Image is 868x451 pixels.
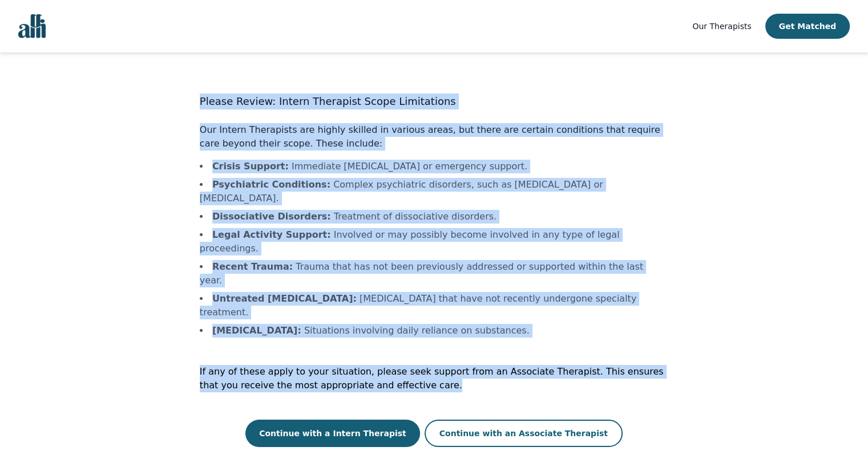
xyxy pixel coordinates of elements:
[200,324,668,338] li: Situations involving daily reliance on substances.
[212,293,357,304] b: Untreated [MEDICAL_DATA] :
[18,14,46,38] img: alli logo
[425,420,623,447] button: Continue with an Associate Therapist
[200,123,668,151] p: Our Intern Therapists are highly skilled in various areas, but there are certain conditions that ...
[212,229,331,240] b: Legal Activity Support :
[200,94,668,109] h3: Please Review: Intern Therapist Scope Limitations
[200,260,668,287] li: Trauma that has not been previously addressed or supported within the last year.
[200,160,668,173] li: Immediate [MEDICAL_DATA] or emergency support.
[692,22,751,31] span: Our Therapists
[212,211,331,222] b: Dissociative Disorders :
[692,19,751,33] a: Our Therapists
[765,14,850,39] button: Get Matched
[200,365,668,392] p: If any of these apply to your situation, please seek support from an Associate Therapist. This en...
[200,178,668,205] li: Complex psychiatric disorders, such as [MEDICAL_DATA] or [MEDICAL_DATA].
[200,292,668,319] li: [MEDICAL_DATA] that have not recently undergone specialty treatment.
[200,228,668,255] li: Involved or may possibly become involved in any type of legal proceedings.
[212,161,289,172] b: Crisis Support :
[200,210,668,224] li: Treatment of dissociative disorders.
[212,179,330,190] b: Psychiatric Conditions :
[212,261,293,272] b: Recent Trauma :
[245,420,420,447] button: Continue with a Intern Therapist
[212,325,301,336] b: [MEDICAL_DATA] :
